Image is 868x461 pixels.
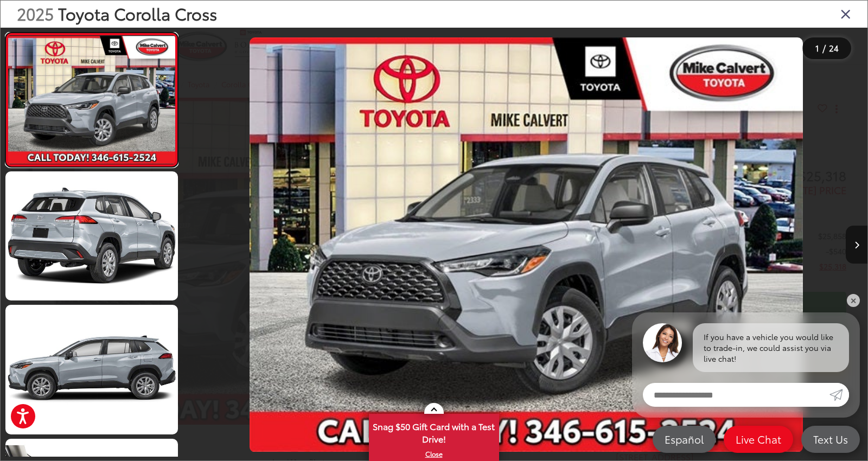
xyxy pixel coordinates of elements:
[829,383,849,407] a: Submit
[370,415,498,448] span: Snag $50 Gift Card with a Test Drive!
[4,170,180,302] img: 2025 Toyota Corolla Cross L
[250,37,803,452] img: 2025 Toyota Corolla Cross L
[17,2,54,25] span: 2025
[58,2,217,25] span: Toyota Corolla Cross
[724,426,793,453] a: Live Chat
[730,432,787,446] span: Live Chat
[808,432,853,446] span: Text Us
[4,304,180,436] img: 2025 Toyota Corolla Cross L
[643,383,829,407] input: Enter your message
[693,323,849,372] div: If you have a vehicle you would like to trade-in, we could assist you via live chat!
[829,42,839,54] span: 24
[815,42,819,54] span: 1
[659,432,709,446] span: Español
[840,7,851,21] i: Close gallery
[643,323,682,362] img: Agent profile photo
[185,37,867,452] div: 2025 Toyota Corolla Cross L 0
[846,226,867,264] button: Next image
[653,426,716,453] a: Español
[801,426,860,453] a: Text Us
[821,44,827,52] span: /
[7,36,177,163] img: 2025 Toyota Corolla Cross L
